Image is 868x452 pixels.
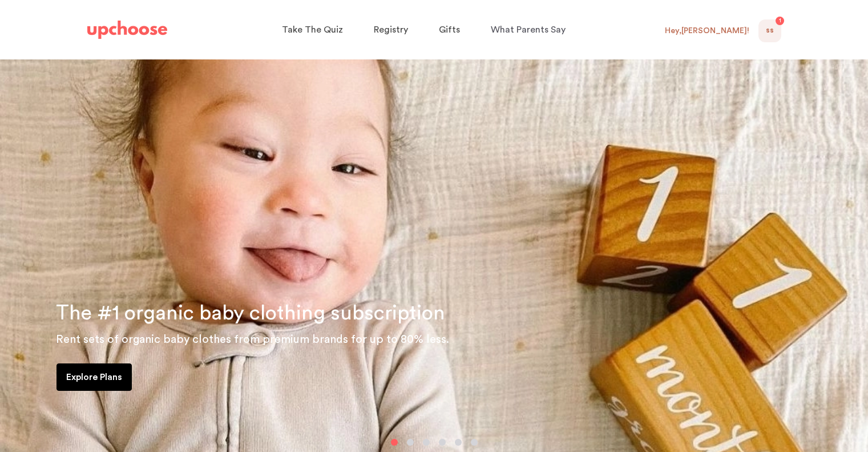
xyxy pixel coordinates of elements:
[665,26,749,36] div: Hey, [PERSON_NAME] !
[374,19,411,41] a: Registry
[491,19,569,41] a: What Parents Say
[766,24,774,38] span: SS
[776,17,784,25] div: New message
[439,19,463,41] a: Gifts
[282,25,343,34] span: Take The Quiz
[282,19,346,41] a: Take The Quiz
[491,25,566,34] span: What Parents Say
[87,18,167,42] a: UpChoose
[87,21,167,39] img: UpChoose
[374,25,408,34] span: Registry
[439,25,460,34] span: Gifts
